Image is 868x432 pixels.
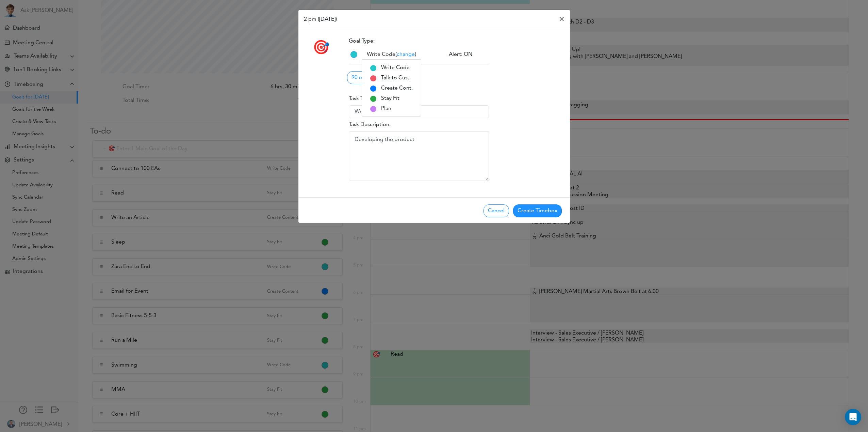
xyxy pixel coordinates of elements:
[554,10,570,29] button: Close
[347,35,376,48] label: Goal Type:
[381,96,399,101] span: Stay Fit -
[349,118,391,131] label: Task Description:
[559,15,564,24] span: ×
[381,75,409,81] span: Talk to Customers - Talk to existing and potential customers
[845,409,861,425] div: Open Intercom Messenger
[349,92,392,105] label: Task Title:
[381,106,391,111] span: Plan - Planning, Fund raising, Partnership
[362,50,444,59] div: ( )
[444,50,491,59] div: Alert: ON
[367,52,395,57] span: Write Code
[349,131,489,181] textarea: Developing the product
[484,204,509,217] button: Cancel
[381,65,410,71] span: Write Code - Developing the product
[347,71,373,84] a: 90 min
[513,204,562,217] button: Create Timebox
[304,15,337,24] h6: 2 pm ([DATE])
[397,52,415,57] span: change
[313,42,330,55] span: 🎯
[381,86,413,91] span: Create Content - SEO, Articles, Video, Newsletter Etc.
